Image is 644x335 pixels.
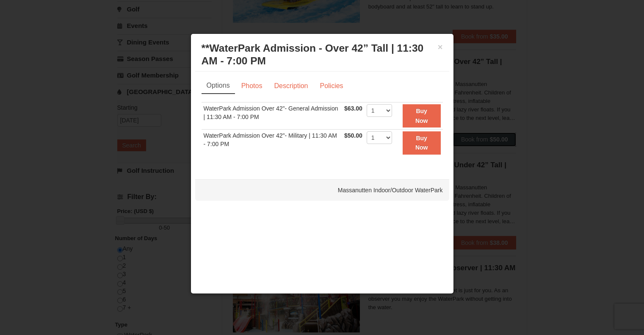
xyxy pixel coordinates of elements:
[344,105,362,112] span: $63.00
[202,42,443,67] h3: **WaterPark Admission - Over 42” Tall | 11:30 AM - 7:00 PM
[236,78,268,94] a: Photos
[268,78,313,94] a: Description
[403,104,441,127] button: Buy Now
[314,78,348,94] a: Policies
[415,135,428,151] strong: Buy Now
[202,102,343,130] td: WaterPark Admission Over 42"- General Admission | 11:30 AM - 7:00 PM
[403,131,441,155] button: Buy Now
[415,108,428,124] strong: Buy Now
[344,132,362,139] span: $50.00
[202,78,235,94] a: Options
[195,180,449,201] div: Massanutten Indoor/Outdoor WaterPark
[438,43,443,51] button: ×
[202,129,343,156] td: WaterPark Admission Over 42"- Military | 11:30 AM - 7:00 PM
